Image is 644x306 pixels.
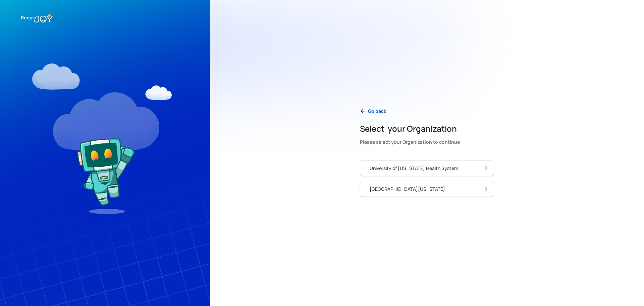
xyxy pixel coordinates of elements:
a: Go back [355,104,391,118]
div: [GEOGRAPHIC_DATA][US_STATE] [370,186,445,192]
a: University of [US_STATE] Health System [360,160,494,176]
div: Please select your Organization to continue [360,137,460,147]
a: [GEOGRAPHIC_DATA][US_STATE] [360,181,494,197]
h2: Select your Organization [360,123,460,134]
div: Go back [368,108,386,115]
div: University of [US_STATE] Health System [370,165,458,172]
